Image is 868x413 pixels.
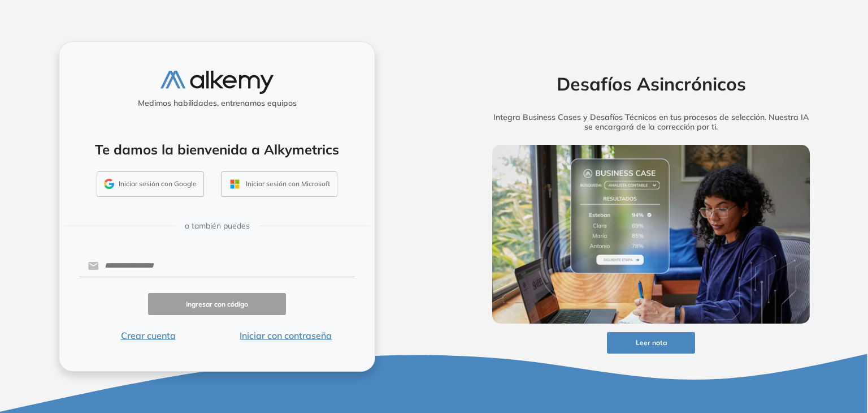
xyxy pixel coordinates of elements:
[64,98,370,108] h5: Medimos habilidades, entrenamos equipos
[665,282,868,413] iframe: Chat Widget
[475,73,827,94] h2: Desafíos Asincrónicos
[475,113,827,132] h5: Integra Business Cases y Desafíos Técnicos en tus procesos de selección. Nuestra IA se encargará ...
[79,329,217,342] button: Crear cuenta
[104,179,114,189] img: GMAIL_ICON
[160,71,274,94] img: logo-alkemy
[74,141,360,158] h4: Te damos la bienvenida a Alkymetrics
[607,332,695,354] button: Leer nota
[148,293,286,315] button: Ingresar con código
[185,220,250,232] span: o también puedes
[217,329,355,342] button: Iniciar con contraseña
[492,145,810,324] img: img-more-info
[228,178,241,191] img: OUTLOOK_ICON
[97,171,204,197] button: Iniciar sesión con Google
[221,171,337,197] button: Iniciar sesión con Microsoft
